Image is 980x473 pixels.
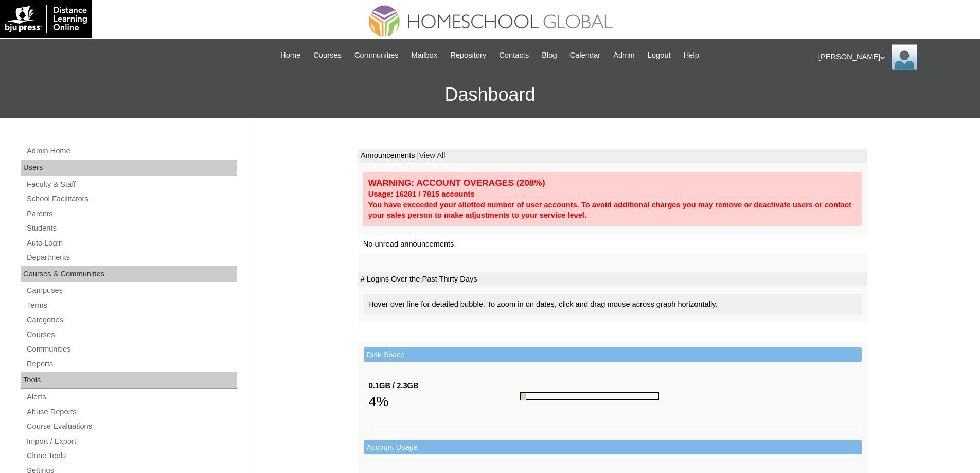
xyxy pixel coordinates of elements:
[369,391,520,412] div: 4%
[818,44,970,70] div: [PERSON_NAME]
[26,313,237,326] a: Categories
[5,5,87,33] img: logo-white.png
[354,49,399,61] span: Communities
[21,160,237,176] div: Users
[412,49,438,61] span: Mailbox
[537,49,562,61] a: Blog
[570,49,600,61] span: Calendar
[26,406,237,418] a: Abuse Reports
[445,49,491,61] a: Repository
[275,49,306,61] a: Home
[21,372,237,389] div: Tools
[26,207,237,220] a: Parents
[364,347,862,362] td: Disk Space
[679,49,704,61] a: Help
[363,294,862,315] div: Hover over line for detailed bubble. To zoom in on dates, click and drag mouse across graph horiz...
[349,49,404,61] a: Communities
[369,380,520,391] div: 0.1GB / 2.3GB
[450,49,486,61] span: Repository
[648,49,671,61] span: Logout
[280,49,300,61] span: Home
[26,222,237,235] a: Students
[419,151,445,160] a: View All
[26,420,237,433] a: Course Evaluations
[26,178,237,191] a: Faculty & Staff
[26,343,237,356] a: Communities
[26,237,237,250] a: Auto Login
[684,49,699,61] span: Help
[542,49,557,61] span: Blog
[368,190,475,198] strong: Usage: 16281 / 7815 accounts
[499,49,529,61] span: Contacts
[368,177,857,189] div: WARNING: ACCOUNT OVERAGES (208%)
[494,49,534,61] a: Contacts
[26,358,237,371] a: Reports
[26,145,237,157] a: Admin Home
[26,192,237,205] a: School Facilitators
[308,49,347,61] a: Courses
[26,251,237,264] a: Departments
[26,284,237,297] a: Campuses
[565,49,605,61] a: Calendar
[26,435,237,448] a: Import / Export
[26,391,237,404] a: Alerts
[358,149,867,163] td: Announcements |
[368,200,857,221] div: You have exceeded your allotted number of user accounts. To avoid additional charges you may remo...
[5,72,975,118] h3: Dashboard
[26,299,237,312] a: Terms
[358,272,867,287] td: # Logins Over the Past Thirty Days
[608,49,640,61] a: Admin
[892,44,917,70] img: Ariane Ebuen
[21,266,237,283] div: Courses & Communities
[364,440,862,455] td: Account Usage
[613,49,635,61] span: Admin
[26,328,237,341] a: Courses
[358,235,867,254] td: No unread announcements.
[406,49,443,61] a: Mailbox
[26,449,237,462] a: Clone Tools
[313,49,342,61] span: Courses
[643,49,676,61] a: Logout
